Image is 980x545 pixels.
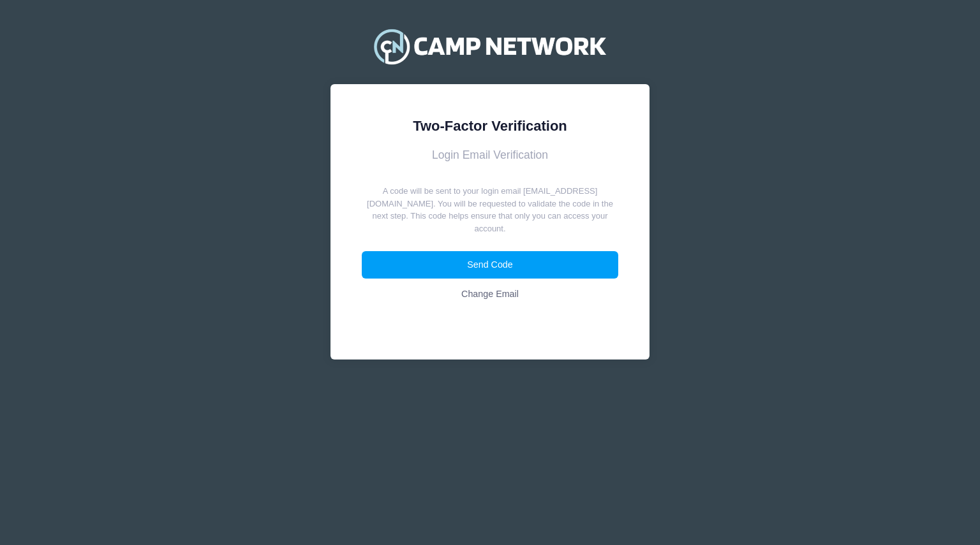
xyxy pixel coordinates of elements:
a: Change Email [362,280,619,308]
button: Send Code [362,251,619,279]
p: A code will be sent to your login email [EMAIL_ADDRESS][DOMAIN_NAME]. You will be requested to va... [362,185,619,235]
img: Camp Network [368,21,612,72]
h3: Login Email Verification [362,149,619,162]
div: Two-Factor Verification [362,115,619,136]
